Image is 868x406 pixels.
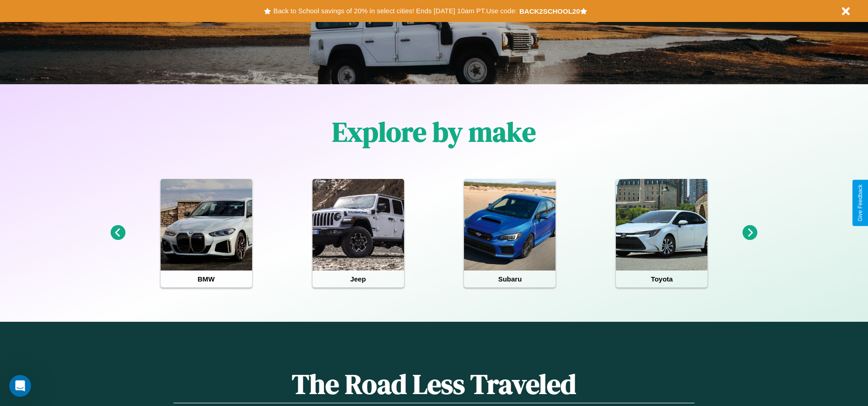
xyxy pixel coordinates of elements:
[519,7,580,15] b: BACK2SCHOOL20
[9,375,31,397] iframe: Intercom live chat
[332,113,536,151] h1: Explore by make
[173,365,694,403] h1: The Road Less Traveled
[271,5,519,17] button: Back to School savings of 20% in select cities! Ends [DATE] 10am PT.Use code:
[616,271,707,287] h4: Toyota
[313,271,404,287] h4: Jeep
[464,271,555,287] h4: Subaru
[857,184,863,222] div: Give Feedback
[161,271,252,287] h4: BMW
